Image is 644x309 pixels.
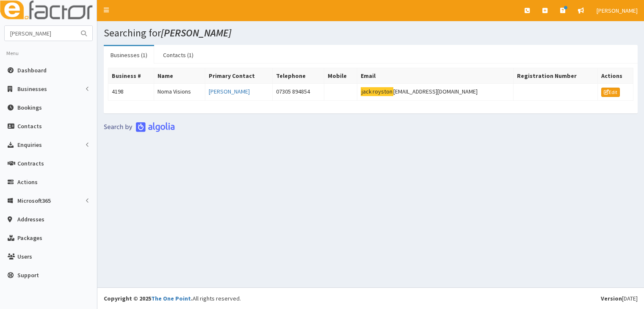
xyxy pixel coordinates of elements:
[361,87,372,96] mark: jack
[205,68,273,84] th: Primary Contact
[272,68,324,84] th: Telephone
[108,84,154,101] td: 4198
[272,84,324,101] td: 07305 894854
[17,253,32,260] span: Users
[601,294,638,303] div: [DATE]
[104,28,638,39] h1: Searching for
[5,26,76,41] input: Search...
[324,68,357,84] th: Mobile
[17,197,51,204] span: Microsoft365
[513,68,597,84] th: Registration Number
[17,160,44,167] span: Contracts
[151,295,191,302] a: The One Point
[104,295,193,302] strong: Copyright © 2025 .
[17,234,42,242] span: Packages
[357,68,513,84] th: Email
[104,46,154,64] a: Businesses (1)
[108,68,154,84] th: Business #
[154,68,205,84] th: Name
[357,84,513,101] td: [EMAIL_ADDRESS][DOMAIN_NAME]
[97,287,644,309] footer: All rights reserved.
[209,88,250,95] a: [PERSON_NAME]
[161,26,231,39] i: [PERSON_NAME]
[104,122,175,132] img: search-by-algolia-light-background.png
[372,87,393,96] mark: royston
[17,85,47,93] span: Businesses
[597,68,633,84] th: Actions
[17,104,42,111] span: Bookings
[156,46,200,64] a: Contacts (1)
[17,141,42,149] span: Enquiries
[601,295,622,302] b: Version
[17,66,47,74] span: Dashboard
[17,271,39,279] span: Support
[154,84,205,101] td: Noma Visions
[17,178,38,186] span: Actions
[601,88,620,97] a: Edit
[17,122,42,130] span: Contacts
[17,215,44,223] span: Addresses
[597,7,638,14] span: [PERSON_NAME]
